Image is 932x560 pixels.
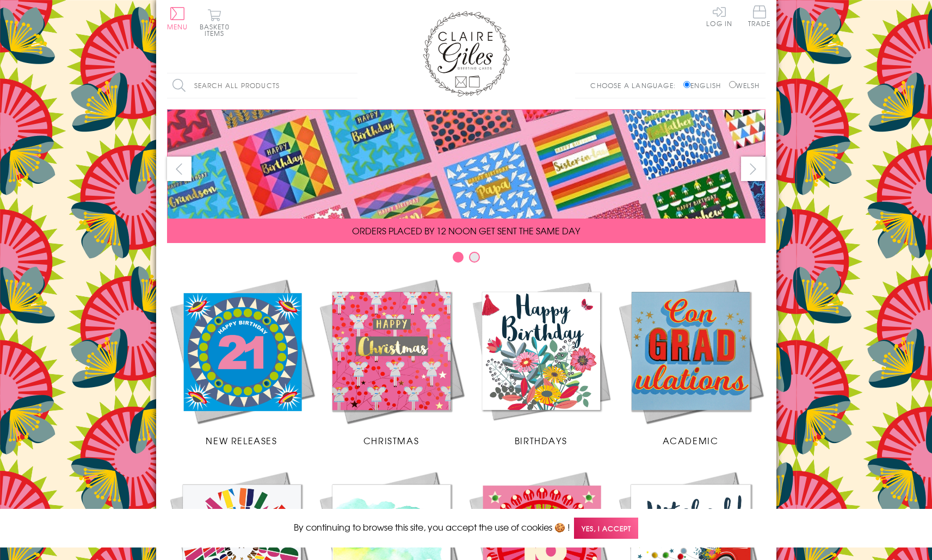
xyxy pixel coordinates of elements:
[748,5,771,29] a: Trade
[206,434,277,447] span: New Releases
[741,157,766,181] button: next
[167,73,357,98] input: Search all products
[200,9,230,36] button: Basket0 items
[574,518,638,539] span: Yes, I accept
[683,80,726,90] label: English
[466,276,616,447] a: Birthdays
[352,224,580,237] span: ORDERS PLACED BY 12 NOON GET SENT THE SAME DAY
[706,5,732,27] a: Log In
[469,252,480,263] button: Carousel Page 2
[616,276,766,447] a: Academic
[663,434,719,447] span: Academic
[317,276,466,447] a: Christmas
[423,11,510,97] img: Claire Giles Greetings Cards
[453,252,464,263] button: Carousel Page 1 (Current Slide)
[167,7,188,30] button: Menu
[205,22,230,38] span: 0 items
[347,73,357,98] input: Search
[729,81,736,88] input: Welsh
[167,276,317,447] a: New Releases
[167,157,192,181] button: prev
[729,80,760,90] label: Welsh
[590,80,681,90] p: Choose a language:
[167,251,766,268] div: Carousel Pagination
[515,434,567,447] span: Birthdays
[748,5,771,27] span: Trade
[363,434,419,447] span: Christmas
[167,22,188,32] span: Menu
[683,81,690,88] input: English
